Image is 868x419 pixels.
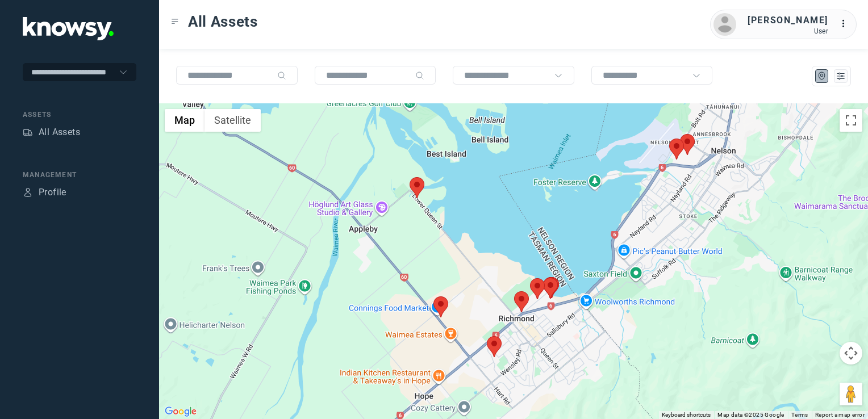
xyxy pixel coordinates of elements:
[23,186,66,199] a: ProfileProfile
[817,71,827,81] div: Map
[205,109,261,132] button: Show satellite imagery
[188,11,258,32] span: All Assets
[171,18,179,26] div: Toggle Menu
[840,17,853,31] div: :
[791,412,808,418] a: Terms (opens in new tab)
[23,17,114,40] img: Application Logo
[39,125,80,139] div: All Assets
[277,71,286,80] div: Search
[162,404,199,419] a: Open this area in Google Maps (opens a new window)
[23,125,80,139] a: AssetsAll Assets
[415,71,424,80] div: Search
[162,404,199,419] img: Google
[39,186,66,199] div: Profile
[815,412,865,418] a: Report a map error
[840,383,862,405] button: Drag Pegman onto the map to open Street View
[662,411,711,419] button: Keyboard shortcuts
[840,109,862,132] button: Toggle fullscreen view
[748,14,828,27] div: [PERSON_NAME]
[713,13,736,36] img: avatar.png
[23,187,33,198] div: Profile
[717,412,784,418] span: Map data ©2025 Google
[23,110,136,120] div: Assets
[840,342,862,364] button: Map camera controls
[840,17,853,32] div: :
[748,27,828,35] div: User
[165,109,205,132] button: Show street map
[23,127,33,137] div: Assets
[23,170,136,180] div: Management
[840,19,852,28] tspan: ...
[836,71,846,81] div: List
